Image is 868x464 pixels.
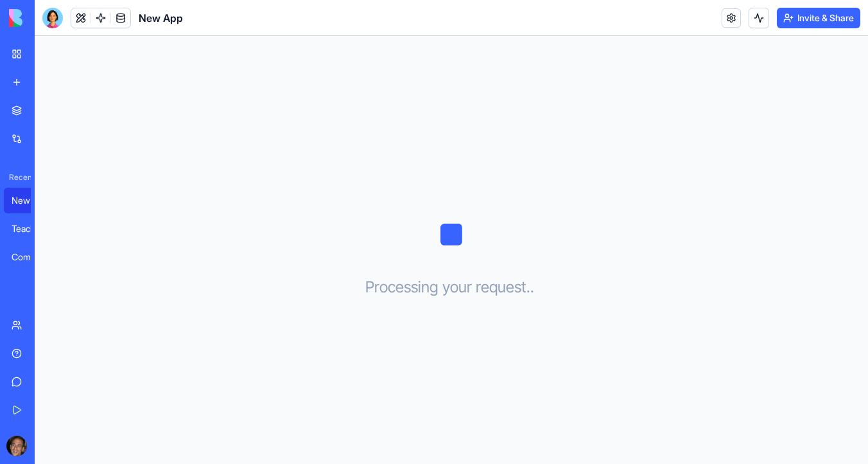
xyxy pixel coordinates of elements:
a: New App [4,188,55,213]
a: Teacher Hours Management Portal [4,216,55,242]
a: Company Fit and Outreach [4,244,55,270]
button: Invite & Share [777,8,860,28]
span: Recent [4,172,31,183]
div: New App [12,194,48,207]
div: Company Fit and Outreach [12,251,48,263]
img: logo [9,9,89,27]
span: . [526,277,530,298]
h3: Processing your request [365,277,538,298]
div: Teacher Hours Management Portal [12,222,48,235]
img: ACg8ocKwlY-G7EnJG7p3bnYwdp_RyFFHyn9MlwQjYsG_56ZlydI1TXjL_Q=s96-c [6,436,27,456]
span: . [530,277,534,298]
span: New App [139,10,183,26]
